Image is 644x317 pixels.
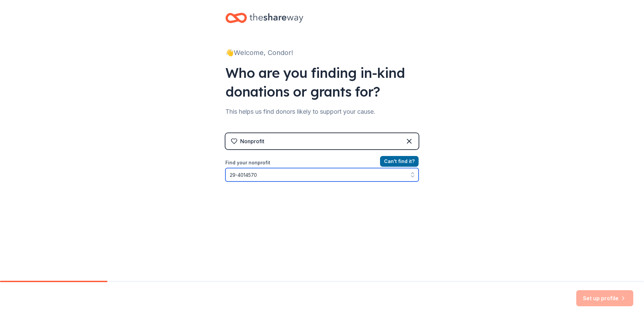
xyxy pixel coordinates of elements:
button: Can't find it? [380,156,419,167]
div: Who are you finding in-kind donations or grants for? [225,63,419,101]
div: Nonprofit [240,137,264,145]
label: Find your nonprofit [225,159,419,167]
input: Search by name, EIN, or city [225,168,419,181]
div: 👋 Welcome, Condor! [225,47,419,58]
div: This helps us find donors likely to support your cause. [225,106,419,117]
